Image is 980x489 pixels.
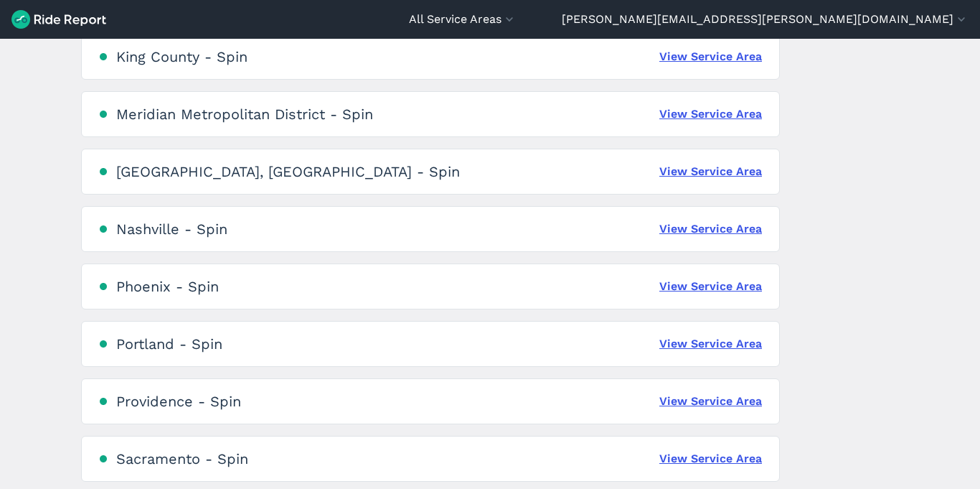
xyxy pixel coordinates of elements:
div: Nashville - Spin [116,220,227,238]
img: Ride Report [11,10,106,29]
a: View Service Area [659,278,762,295]
a: View Service Area [659,393,762,410]
a: View Service Area [659,106,762,123]
a: View Service Area [659,163,762,180]
a: View Service Area [659,48,762,65]
div: Sacramento - Spin [116,450,248,467]
button: All Service Areas [409,11,517,28]
a: View Service Area [659,220,762,238]
div: Portland - Spin [116,335,222,353]
div: Meridian Metropolitan District - Spin [116,106,373,123]
div: King County - Spin [116,48,248,65]
div: Phoenix - Spin [116,278,219,295]
div: Providence - Spin [116,393,241,410]
div: [GEOGRAPHIC_DATA], [GEOGRAPHIC_DATA] - Spin [116,163,460,180]
a: View Service Area [659,335,762,353]
button: [PERSON_NAME][EMAIL_ADDRESS][PERSON_NAME][DOMAIN_NAME] [562,11,969,28]
a: View Service Area [659,450,762,467]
